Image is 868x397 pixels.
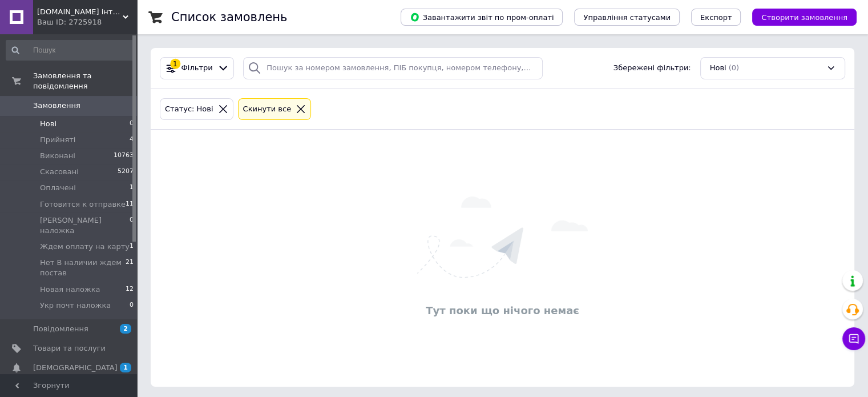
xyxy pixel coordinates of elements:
span: Товари та послуги [33,343,106,354]
span: Оплачені [40,183,76,193]
span: Експорт [700,13,732,22]
span: Завантажити звіт по пром-оплаті [410,12,554,22]
span: Управління статусами [583,13,671,22]
span: 2 [120,324,131,334]
span: KOTUGOROSHKO.KIEV.UA інтернет - магазин дитячих товарів Коляски Автокрісла Кроватки Іграшки [37,7,123,17]
span: 4 [130,135,134,145]
button: Чат з покупцем [842,327,865,350]
span: 0 [130,300,134,311]
span: 21 [126,258,134,278]
span: 1 [130,242,134,252]
span: 10763 [114,151,134,161]
span: Збережені фільтри: [613,63,691,74]
span: 11 [126,199,134,210]
span: Повідомлення [33,324,88,334]
button: Управління статусами [574,9,680,26]
div: Cкинути все [241,103,294,115]
span: 0 [130,215,134,236]
div: Статус: Нові [163,103,216,115]
span: Нові [710,63,726,74]
span: Ждем оплату на карту [40,242,130,252]
span: Нет В наличии ждем постав [40,258,126,278]
span: Виконані [40,151,75,161]
span: 12 [126,284,134,295]
span: Замовлення та повідомлення [33,71,137,91]
span: Скасовані [40,167,79,177]
span: 1 [130,183,134,193]
div: 1 [170,59,180,69]
button: Створити замовлення [752,9,857,26]
button: Завантажити звіт по пром-оплаті [401,9,563,26]
span: Нові [40,119,56,129]
span: Прийняті [40,135,75,145]
span: Створити замовлення [761,13,847,22]
input: Пошук за номером замовлення, ПІБ покупця, номером телефону, Email, номером накладної [243,57,543,79]
span: Укр почт наложка [40,300,111,311]
span: Фільтри [181,63,213,74]
span: [DEMOGRAPHIC_DATA] [33,363,118,373]
span: (0) [729,63,739,72]
span: Новая наложка [40,284,100,295]
span: 5207 [118,167,134,177]
span: [PERSON_NAME] наложка [40,215,130,236]
span: 0 [130,119,134,129]
h1: Список замовлень [171,10,287,24]
span: Замовлення [33,101,80,111]
a: Створити замовлення [741,13,857,21]
div: Ваш ID: 2725918 [37,17,137,27]
span: Готовится к отправке [40,199,126,210]
input: Пошук [6,40,135,61]
div: Тут поки що нічого немає [156,303,849,318]
span: 1 [120,363,131,372]
button: Експорт [691,9,741,26]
